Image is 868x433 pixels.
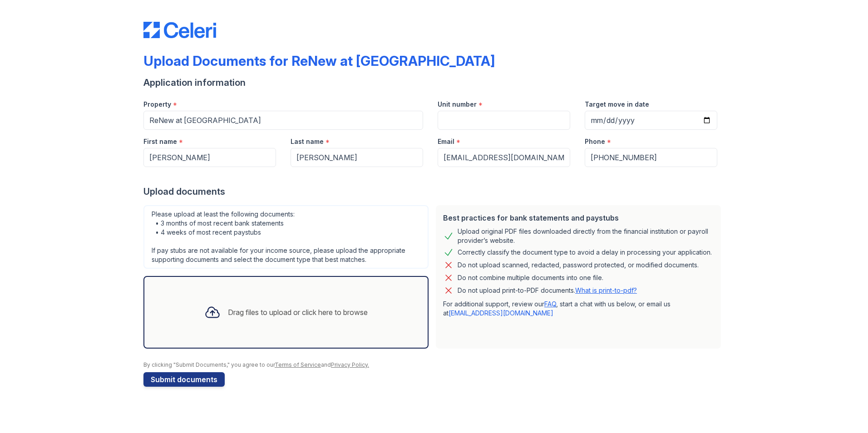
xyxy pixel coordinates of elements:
[438,137,454,146] label: Email
[458,260,699,271] div: Do not upload scanned, redacted, password protected, or modified documents.
[449,309,553,317] a: [EMAIL_ADDRESS][DOMAIN_NAME]
[443,212,714,223] div: Best practices for bank statements and paystubs
[458,247,712,258] div: Correctly classify the document type to avoid a delay in processing your application.
[585,100,649,109] label: Target move in date
[443,300,714,318] p: For additional support, review our , start a chat with us below, or email us at
[438,100,477,109] label: Unit number
[331,361,369,368] a: Privacy Policy.
[143,185,725,198] div: Upload documents
[458,286,637,295] p: Do not upload print-to-PDF documents.
[228,307,368,318] div: Drag files to upload or click here to browse
[143,205,429,269] div: Please upload at least the following documents: • 3 months of most recent bank statements • 4 wee...
[575,286,637,294] a: What is print-to-pdf?
[585,137,605,146] label: Phone
[458,227,714,245] div: Upload original PDF files downloaded directly from the financial institution or payroll provider’...
[143,372,225,387] button: Submit documents
[291,137,324,146] label: Last name
[143,53,495,69] div: Upload Documents for ReNew at [GEOGRAPHIC_DATA]
[143,100,171,109] label: Property
[143,137,177,146] label: First name
[544,300,556,308] a: FAQ
[275,361,321,368] a: Terms of Service
[143,22,216,38] img: CE_Logo_Blue-a8612792a0a2168367f1c8372b55b34899dd931a85d93a1a3d3e32e68fde9ad4.png
[143,76,725,89] div: Application information
[143,361,725,369] div: By clicking "Submit Documents," you agree to our and
[458,272,603,283] div: Do not combine multiple documents into one file.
